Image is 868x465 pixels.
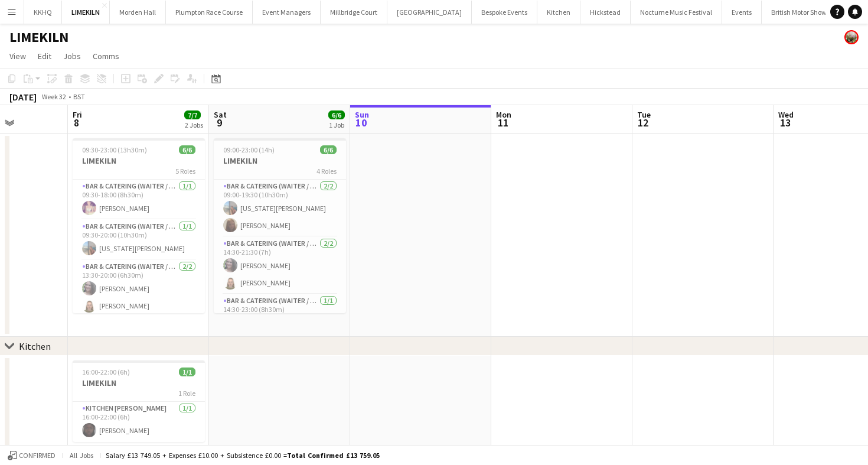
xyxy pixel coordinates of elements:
[39,92,68,101] span: Week 32
[253,1,321,24] button: Event Managers
[353,116,369,129] span: 10
[179,368,195,376] span: 1/1
[214,109,227,120] span: Sat
[179,145,195,154] span: 6/6
[776,116,794,129] span: 13
[19,451,56,460] span: Confirmed
[722,1,762,24] button: Events
[844,30,859,44] app-user-avatar: Staffing Manager
[329,121,344,129] div: 1 Job
[5,48,31,64] a: View
[73,378,205,388] h3: LIMEKILN
[214,294,346,334] app-card-role: Bar & Catering (Waiter / waitress)1/114:30-23:00 (8h30m)
[212,116,227,129] span: 9
[24,1,62,24] button: KKHQ
[472,1,537,24] button: Bespoke Events
[635,116,651,129] span: 12
[88,48,124,64] a: Comms
[778,109,794,120] span: Wed
[496,109,511,120] span: Mon
[494,116,511,129] span: 11
[73,402,205,442] app-card-role: Kitchen [PERSON_NAME]1/116:00-22:00 (6h)[PERSON_NAME]
[110,1,166,24] button: Morden Hall
[62,1,110,24] button: LIMEKILN
[637,109,651,120] span: Tue
[63,51,81,61] span: Jobs
[6,449,57,462] button: Confirmed
[321,1,387,24] button: Millbridge Court
[287,451,380,460] span: Total Confirmed £13 759.05
[73,109,82,120] span: Fri
[9,51,26,61] span: View
[106,451,380,460] div: Salary £13 749.05 + Expenses £10.00 + Subsistence £0.00 =
[93,51,119,61] span: Comms
[73,92,85,101] div: BST
[9,28,68,46] h1: LIMEKILN
[73,260,205,317] app-card-role: Bar & Catering (Waiter / waitress)2/213:30-20:00 (6h30m)[PERSON_NAME][PERSON_NAME]
[73,180,205,220] app-card-role: Bar & Catering (Waiter / waitress)1/109:30-18:00 (8h30m)[PERSON_NAME]
[33,48,56,64] a: Edit
[185,121,203,129] div: 2 Jobs
[73,138,205,313] app-job-card: 09:30-23:00 (13h30m)6/6LIMEKILN5 RolesBar & Catering (Waiter / waitress)1/109:30-18:00 (8h30m)[PE...
[223,145,275,154] span: 09:00-23:00 (14h)
[166,1,253,24] button: Plumpton Race Course
[762,1,837,24] button: British Motor Show
[73,360,205,442] app-job-card: 16:00-22:00 (6h)1/1LIMEKILN1 RoleKitchen [PERSON_NAME]1/116:00-22:00 (6h)[PERSON_NAME]
[184,110,201,119] span: 7/7
[73,155,205,166] h3: LIMEKILN
[71,116,82,129] span: 8
[73,220,205,260] app-card-role: Bar & Catering (Waiter / waitress)1/109:30-20:00 (10h30m)[US_STATE][PERSON_NAME]
[537,1,580,24] button: Kitchen
[38,51,51,61] span: Edit
[178,389,195,398] span: 1 Role
[82,145,147,154] span: 09:30-23:00 (13h30m)
[316,167,337,175] span: 4 Roles
[214,180,346,237] app-card-role: Bar & Catering (Waiter / waitress)2/209:00-19:30 (10h30m)[US_STATE][PERSON_NAME][PERSON_NAME]
[214,138,346,313] app-job-card: 09:00-23:00 (14h)6/6LIMEKILN4 RolesBar & Catering (Waiter / waitress)2/209:00-19:30 (10h30m)[US_S...
[320,145,337,154] span: 6/6
[67,451,96,460] span: All jobs
[355,109,369,120] span: Sun
[58,48,86,64] a: Jobs
[175,167,195,175] span: 5 Roles
[214,237,346,294] app-card-role: Bar & Catering (Waiter / waitress)2/214:30-21:30 (7h)[PERSON_NAME][PERSON_NAME]
[328,110,345,119] span: 6/6
[9,91,37,103] div: [DATE]
[631,1,722,24] button: Nocturne Music Festival
[82,368,130,376] span: 16:00-22:00 (6h)
[580,1,631,24] button: Hickstead
[214,155,346,166] h3: LIMEKILN
[19,340,51,352] div: Kitchen
[387,1,472,24] button: [GEOGRAPHIC_DATA]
